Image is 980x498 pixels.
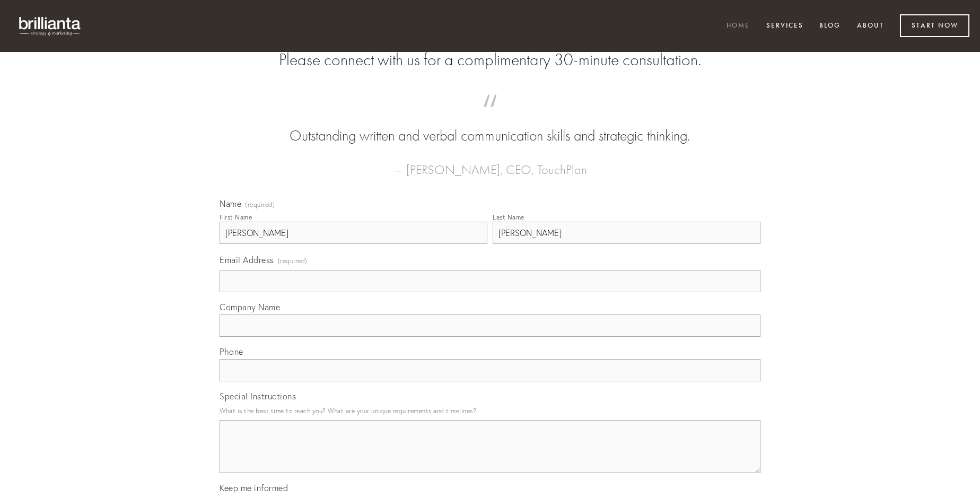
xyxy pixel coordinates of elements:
[237,105,743,126] span: “
[812,18,847,35] a: Blog
[220,391,296,401] span: Special Instructions
[11,11,90,41] img: brillianta - research, strategy, marketing
[220,302,280,312] span: Company Name
[220,255,274,265] span: Email Address
[220,483,288,493] span: Keep me informed
[720,18,757,35] a: Home
[220,50,760,70] h2: Please connect with us for a complimentary 30-minute consultation.
[237,105,743,146] blockquote: Outstanding written and verbal communication skills and strategic thinking.
[900,14,969,37] a: Start Now
[220,346,243,357] span: Phone
[237,146,743,180] figcaption: — [PERSON_NAME], CEO, TouchPlan
[220,198,241,209] span: Name
[850,18,891,35] a: About
[759,18,810,35] a: Services
[220,213,252,221] div: First Name
[220,404,760,418] p: What is the best time to reach you? What are your unique requirements and timelines?
[245,202,275,208] span: (required)
[278,254,308,268] span: (required)
[493,213,524,221] div: Last Name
